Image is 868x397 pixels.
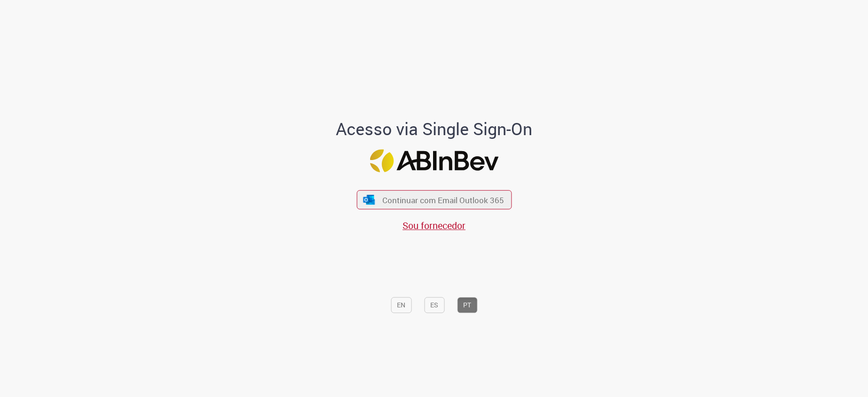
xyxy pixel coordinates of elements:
a: Sou fornecedor [403,219,465,232]
button: EN [391,297,411,313]
span: Continuar com Email Outlook 365 [382,194,504,205]
button: PT [457,297,477,313]
img: ícone Azure/Microsoft 360 [363,195,376,205]
button: ícone Azure/Microsoft 360 Continuar com Email Outlook 365 [356,190,512,209]
button: ES [424,297,444,313]
h1: Acesso via Single Sign-On [304,120,565,138]
img: Logo ABInBev [370,149,498,172]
